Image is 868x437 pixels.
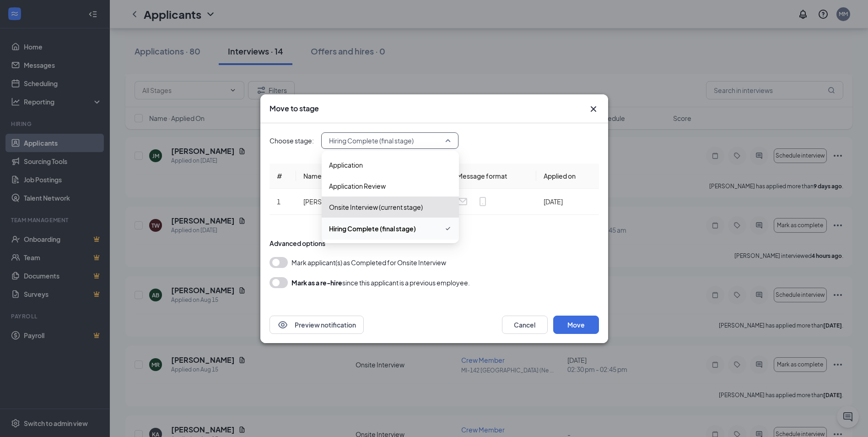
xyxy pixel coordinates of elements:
[270,239,599,248] div: Advanced options
[536,189,598,215] td: [DATE]
[270,136,314,146] span: Choose stage:
[536,164,598,189] th: Applied on
[329,181,386,191] span: Application Review
[444,223,452,234] svg: Checkmark
[329,160,363,170] span: Application
[457,196,468,207] svg: Email
[477,196,488,207] svg: MobileSms
[296,189,385,215] td: [PERSON_NAME]
[450,164,537,189] th: Message format
[588,104,599,115] svg: Cross
[291,279,342,287] b: Mark as a re-hire
[291,257,446,268] span: Mark applicant(s) as Completed for Onsite Interview
[553,316,599,334] button: Move
[270,316,364,334] button: EyePreview notification
[291,277,470,288] div: since this applicant is a previous employee.
[329,202,423,212] span: Onsite Interview (current stage)
[270,164,297,189] th: #
[502,316,548,334] button: Cancel
[329,224,416,234] span: Hiring Complete (final stage)
[270,104,319,114] h3: Move to stage
[277,197,280,206] span: 1
[588,104,599,115] button: Close
[329,134,414,147] span: Hiring Complete (final stage)
[296,164,385,189] th: Name
[277,319,288,330] svg: Eye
